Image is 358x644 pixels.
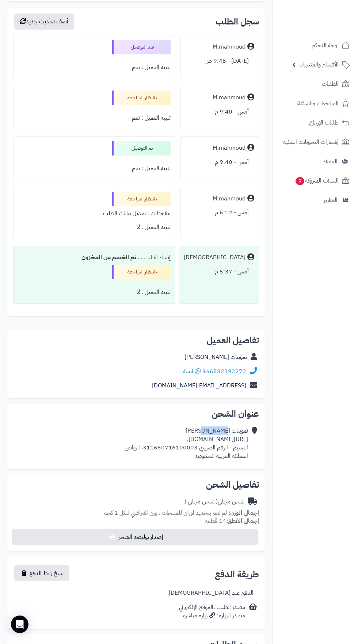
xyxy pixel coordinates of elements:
[298,60,339,70] span: الأقسام والمنتجات
[297,98,339,108] span: المراجعات والأسئلة
[215,570,259,579] h2: طريقة الدفع
[228,509,259,517] strong: إجمالي الوزن:
[185,54,254,68] div: [DATE] - 9:46 ص
[184,497,218,506] span: ( شحن مجاني )
[18,285,171,299] div: تنبيه العميل : لا
[295,176,339,186] span: السلات المتروكة
[277,37,354,54] a: لوحة التحكم
[13,480,259,489] h2: تفاصيل الشحن
[179,612,245,620] div: مصدر الزيارة: زيارة مباشرة
[185,155,254,169] div: أمس - 9:40 م
[213,195,245,203] div: M.mahmoud
[185,206,254,220] div: أمس - 6:12 م
[277,172,354,189] a: السلات المتروكة9
[18,60,171,74] div: تنبيه العميل : نعم
[184,353,247,361] a: تموينات [PERSON_NAME]
[18,111,171,125] div: تنبيه العميل : نعم
[184,265,254,279] div: أمس - 5:37 م
[202,367,246,376] a: 966582393273
[213,93,245,102] div: M.mahmoud
[184,498,244,506] div: شحن مجاني
[11,616,28,633] div: Open Intercom Messenger
[226,517,259,525] strong: إجمالي القطع:
[12,529,258,545] button: إصدار بوليصة الشحن
[213,144,245,152] div: M.mahmoud
[205,517,259,525] small: 14 قطعة
[13,410,259,418] h2: عنوان الشحن
[18,220,171,234] div: تنبيه العميل : لا
[295,177,305,185] span: 9
[179,367,201,376] a: واتساب
[18,206,171,221] div: ملاحظات : تعديل بيانات الطلب
[308,7,351,22] img: logo-2.png
[103,509,227,517] span: لم تقم بتحديد أوزان للمنتجات ، وزن افتراضي للكل 1 كجم
[112,265,171,279] div: بانتظار المراجعة
[112,40,171,54] div: قيد التوصيل
[322,79,339,89] span: الطلبات
[277,95,354,112] a: المراجعات والأسئلة
[81,253,136,262] b: تم الخصم من المخزون
[283,137,339,147] span: إشعارات التحويلات البنكية
[125,427,248,460] div: تموينات [PERSON_NAME] [URL][DOMAIN_NAME]، النسيم - الرقم الضريبي 311650716100003، الرياض المملكة ...
[169,589,254,597] div: الدفع عند [DEMOGRAPHIC_DATA]
[30,569,64,578] span: نسخ رابط الدفع
[13,336,259,345] h2: تفاصيل العميل
[112,91,171,105] div: بانتظار المراجعة
[179,603,245,620] div: مصدر الطلب :الموقع الإلكتروني
[277,133,354,151] a: إشعارات التحويلات البنكية
[185,105,254,119] div: أمس - 9:40 م
[14,565,69,581] button: نسخ رابط الدفع
[216,17,259,26] h3: سجل الطلب
[213,43,245,51] div: M.mahmoud
[309,118,339,128] span: طلبات الإرجاع
[277,75,354,93] a: الطلبات
[277,153,354,170] a: العملاء
[277,114,354,131] a: طلبات الإرجاع
[112,192,171,206] div: بانتظار المراجعة
[152,381,246,390] a: [EMAIL_ADDRESS][DOMAIN_NAME]
[312,40,339,50] span: لوحة التحكم
[323,156,338,166] span: العملاء
[14,14,74,30] button: أضف تحديث جديد
[112,141,171,156] div: تم التوصيل
[18,250,171,265] div: إنشاء الطلب ....
[184,253,245,262] div: [DEMOGRAPHIC_DATA]
[18,161,171,176] div: تنبيه العميل : نعم
[277,191,354,209] a: التقارير
[324,195,338,205] span: التقارير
